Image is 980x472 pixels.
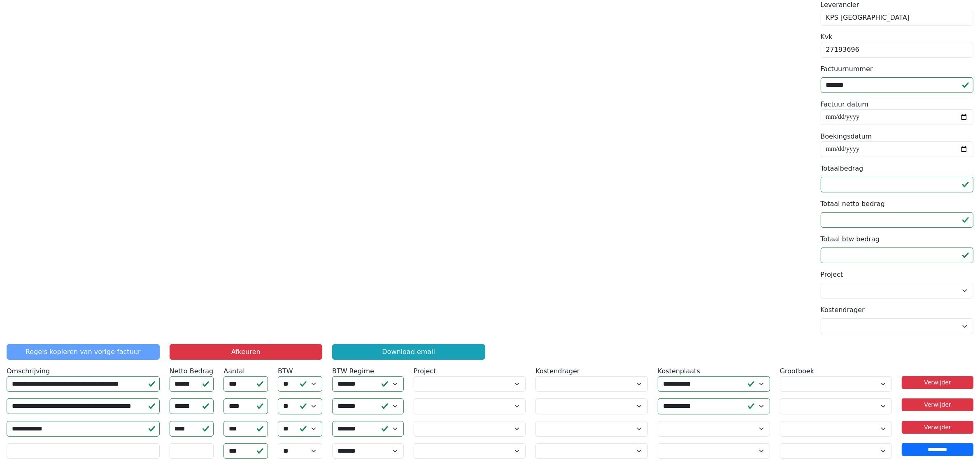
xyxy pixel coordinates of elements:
button: Afkeuren [170,344,323,360]
label: Grootboek [780,366,815,376]
label: Project [414,366,436,376]
label: Kostenplaats [658,366,700,376]
label: Project [821,270,843,280]
label: BTW [278,366,293,376]
label: Kvk [821,32,833,42]
div: KPS [GEOGRAPHIC_DATA] [821,10,974,25]
a: Verwijder [902,421,973,434]
label: Factuur datum [821,99,869,109]
a: Verwijder [902,376,973,389]
label: Totaal netto bedrag [821,199,885,209]
label: Factuurnummer [821,64,873,74]
label: Totaalbedrag [821,164,864,174]
label: Boekingsdatum [821,132,872,141]
a: Verwijder [902,398,973,411]
label: Aantal [223,366,244,376]
a: Download email [332,344,485,360]
label: Kostendrager [535,366,580,376]
label: Totaal btw bedrag [821,234,880,244]
label: Netto Bedrag [170,366,214,376]
label: BTW Regime [332,366,374,376]
label: Kostendrager [821,305,865,315]
label: Omschrijving [7,366,50,376]
div: 27193696 [821,42,974,58]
